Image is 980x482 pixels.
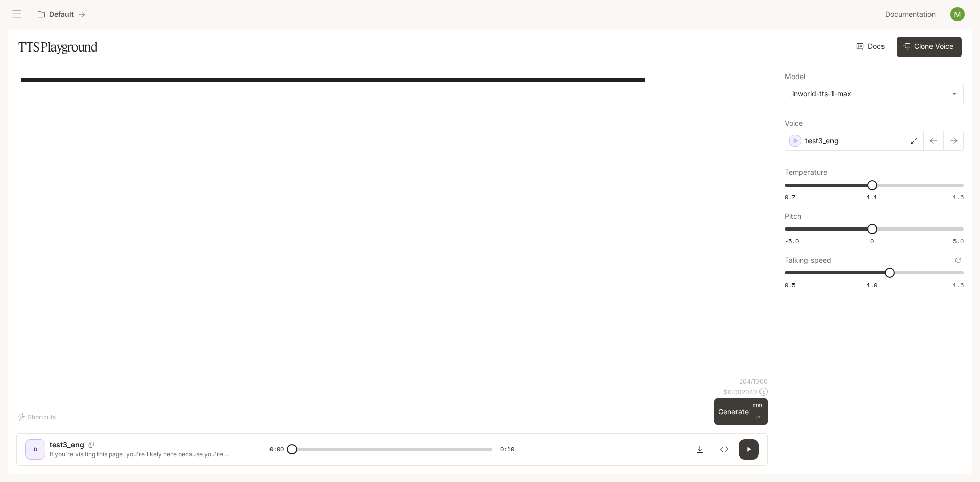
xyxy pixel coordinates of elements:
span: -5.0 [785,237,799,245]
button: Inspect [714,439,734,460]
p: Default [49,10,74,19]
p: Voice [785,120,803,127]
span: 1.5 [953,281,964,289]
p: ⏎ [753,402,764,421]
span: 0 [870,237,874,245]
button: Copy Voice ID [84,442,99,448]
p: If you're visiting this page, you're likely here because you're searching for a random sentence. ... [50,450,245,459]
span: Documentation [885,8,936,21]
div: inworld-tts-1-max [785,84,963,104]
a: Docs [854,37,889,57]
button: open drawer [8,5,26,23]
span: 0.7 [785,193,795,201]
button: GenerateCTRL +⏎ [714,398,768,425]
button: Download audio [690,439,710,460]
span: 1.1 [867,193,877,201]
button: All workspaces [33,4,90,24]
p: 204 / 1000 [739,377,768,386]
div: inworld-tts-1-max [792,89,947,99]
p: CTRL + [753,402,764,415]
p: Temperature [785,169,827,176]
p: $ 0.002040 [724,388,757,396]
button: Reset to default [952,255,964,266]
h1: TTS Playground [18,37,97,57]
span: 0:10 [500,444,514,454]
span: 1.5 [953,193,964,201]
p: Model [785,73,805,80]
button: Shortcuts [16,409,60,425]
a: Documentation [881,4,943,24]
button: User avatar [947,4,968,24]
span: 5.0 [953,237,964,245]
p: Pitch [785,213,801,220]
p: test3_eng [50,440,84,450]
button: Clone Voice [897,37,962,57]
div: D [27,441,43,458]
p: test3_eng [805,136,839,146]
img: User avatar [950,7,965,21]
span: 0:00 [269,444,284,454]
span: 0.5 [785,281,795,289]
span: 1.0 [867,281,877,289]
p: Talking speed [785,257,831,264]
